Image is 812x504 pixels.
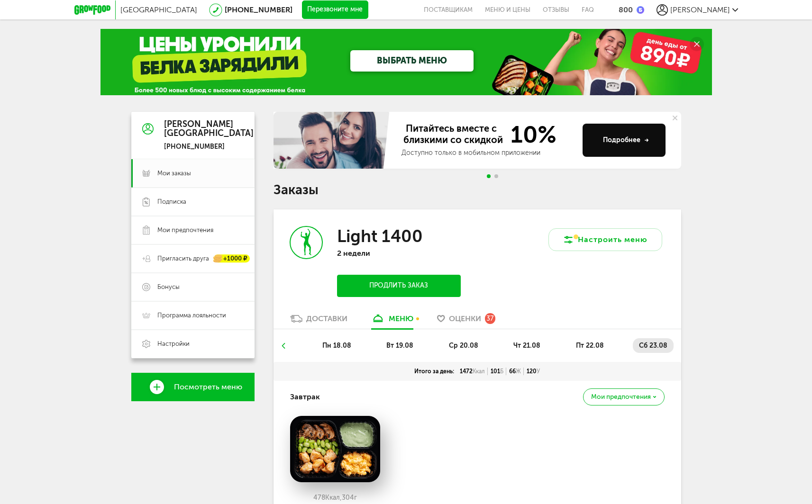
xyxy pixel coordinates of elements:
[337,249,460,258] p: 2 недели
[306,314,347,323] div: Доставки
[214,255,250,263] div: +1000 ₽
[457,368,488,375] div: 1472
[485,313,495,324] div: 37
[619,5,633,14] div: 800
[225,5,292,14] a: [PHONE_NUMBER]
[583,124,666,157] button: Подробнее
[603,135,649,145] div: Подробнее
[389,314,413,323] div: меню
[274,112,392,169] img: family-banner.579af9d.jpg
[157,169,191,178] span: Мои заказы
[322,342,351,350] span: пн 18.08
[131,216,255,244] a: Мои предпочтения
[350,50,474,72] a: ВЫБРАТЬ МЕНЮ
[274,184,681,196] h1: Заказы
[449,314,481,323] span: Оценки
[131,330,255,358] a: Настройки
[157,340,190,348] span: Настройки
[494,174,498,178] span: Go to slide 2
[639,342,667,350] span: сб 23.08
[432,314,500,329] a: Оценки 37
[164,120,254,139] div: [PERSON_NAME] [GEOGRAPHIC_DATA]
[591,394,651,400] span: Мои предпочтения
[537,368,540,375] span: У
[285,314,352,329] a: Доставки
[366,314,418,329] a: меню
[401,148,575,158] div: Доступно только в мобильном приложении
[164,143,254,151] div: [PHONE_NUMBER]
[449,342,478,350] span: ср 20.08
[157,283,180,291] span: Бонусы
[411,368,457,375] div: Итого за день:
[637,6,644,14] img: bonus_b.cdccf46.png
[487,174,491,178] span: Go to slide 1
[500,368,503,375] span: Б
[290,388,320,406] h4: Завтрак
[174,383,242,391] span: Посмотреть меню
[516,368,521,375] span: Ж
[302,0,368,19] button: Перезвоните мне
[290,416,380,482] img: big_cZzK5juJnVkQ950K.png
[290,494,380,502] div: 478 304
[131,188,255,216] a: Подписка
[157,198,186,206] span: Подписка
[325,494,342,502] span: Ккал,
[386,342,413,350] span: вт 19.08
[157,311,226,320] span: Программа лояльности
[157,226,213,234] span: Мои предпочтения
[576,342,604,350] span: пт 22.08
[524,368,543,375] div: 120
[513,342,540,350] span: чт 21.08
[488,368,506,375] div: 101
[337,275,460,297] button: Продлить заказ
[131,373,255,401] a: Посмотреть меню
[131,244,255,273] a: Пригласить друга +1000 ₽
[505,123,557,146] span: 10%
[157,254,209,263] span: Пригласить друга
[131,159,255,188] a: Мои заказы
[354,494,357,502] span: г
[337,226,423,246] h3: Light 1400
[473,368,485,375] span: Ккал
[120,5,197,14] span: [GEOGRAPHIC_DATA]
[131,301,255,330] a: Программа лояльности
[670,5,730,14] span: [PERSON_NAME]
[506,368,524,375] div: 66
[401,123,505,146] span: Питайтесь вместе с близкими со скидкой
[548,228,662,251] button: Настроить меню
[131,273,255,301] a: Бонусы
